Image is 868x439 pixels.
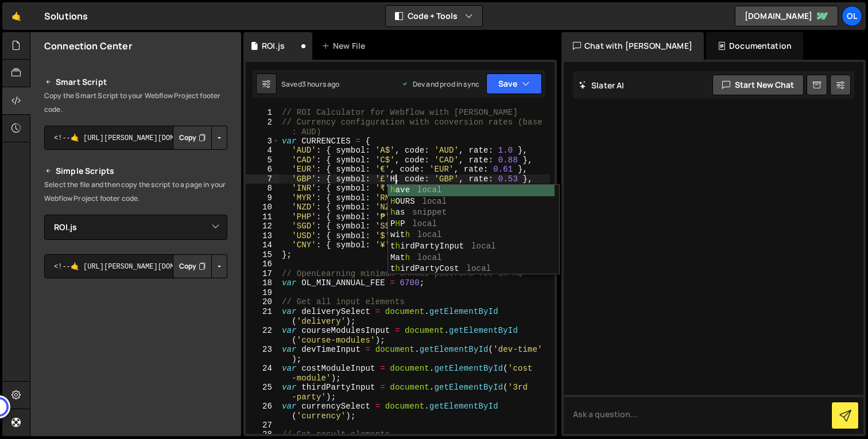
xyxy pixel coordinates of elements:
[246,146,280,156] div: 4
[246,165,280,174] div: 6
[246,259,280,269] div: 16
[712,75,804,95] button: Start new chat
[44,126,227,150] textarea: <!--🤙 [URL][PERSON_NAME][DOMAIN_NAME]> <script>document.addEventListener("DOMContentLoaded", func...
[246,402,280,421] div: 26
[44,40,132,52] h2: Connection Center
[44,164,227,178] h2: Simple Scripts
[2,2,30,30] a: 🤙
[246,203,280,212] div: 10
[246,193,280,203] div: 9
[173,254,227,278] div: Button group with nested dropdown
[246,345,280,364] div: 23
[246,288,280,298] div: 19
[246,222,280,231] div: 12
[246,174,280,184] div: 7
[44,178,227,205] p: Select the file and then copy the script to a page in your Webflow Project footer code.
[262,40,285,52] div: ROI.js
[246,383,280,402] div: 25
[173,126,227,150] div: Button group with nested dropdown
[735,6,838,26] a: [DOMAIN_NAME]
[44,89,227,116] p: Copy the Smart Script to your Webflow Project footer code.
[579,80,625,91] h2: Slater AI
[246,326,280,345] div: 22
[246,108,280,118] div: 1
[44,75,227,89] h2: Smart Script
[246,231,280,241] div: 13
[44,254,227,278] textarea: <!--🤙 [URL][PERSON_NAME][DOMAIN_NAME]> <script>document.addEventListener("DOMContentLoaded", func...
[246,364,280,383] div: 24
[842,6,862,26] a: OL
[246,421,280,430] div: 27
[173,254,212,278] button: Copy
[321,40,370,52] div: New File
[401,79,479,89] div: Dev and prod in sync
[246,269,280,279] div: 17
[246,307,280,326] div: 21
[44,297,228,401] iframe: YouTube video player
[246,240,280,250] div: 14
[173,126,212,150] button: Copy
[246,297,280,307] div: 20
[246,184,280,193] div: 8
[706,32,803,60] div: Documentation
[246,118,280,137] div: 2
[246,156,280,165] div: 5
[246,137,280,146] div: 3
[246,212,280,222] div: 11
[246,278,280,288] div: 18
[281,79,340,89] div: Saved
[246,250,280,260] div: 15
[386,6,482,26] button: Code + Tools
[302,79,340,89] div: 3 hours ago
[486,73,542,94] button: Save
[44,9,88,23] div: Solutions
[561,32,704,60] div: Chat with [PERSON_NAME]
